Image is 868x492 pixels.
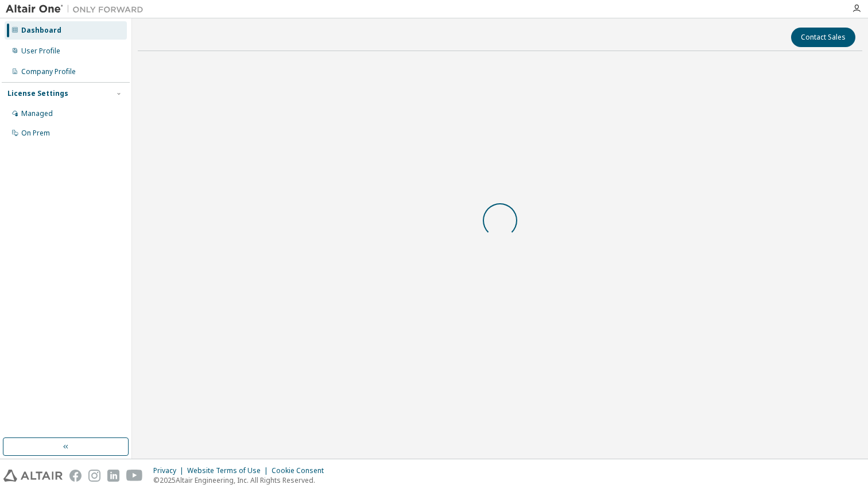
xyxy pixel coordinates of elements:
div: Website Terms of Use [187,466,272,475]
img: altair_logo.svg [3,470,63,482]
img: Altair One [6,3,149,15]
div: Cookie Consent [272,466,331,475]
p: © 2025 Altair Engineering, Inc. All Rights Reserved. [153,475,331,485]
img: instagram.svg [88,470,100,482]
div: User Profile [21,47,60,56]
div: Privacy [153,466,187,475]
img: facebook.svg [69,470,82,482]
button: Contact Sales [791,28,855,47]
div: On Prem [21,129,50,138]
img: youtube.svg [126,470,143,482]
div: Dashboard [21,26,61,35]
div: Company Profile [21,67,76,76]
img: linkedin.svg [107,470,119,482]
div: Managed [21,109,53,118]
div: License Settings [7,89,68,98]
